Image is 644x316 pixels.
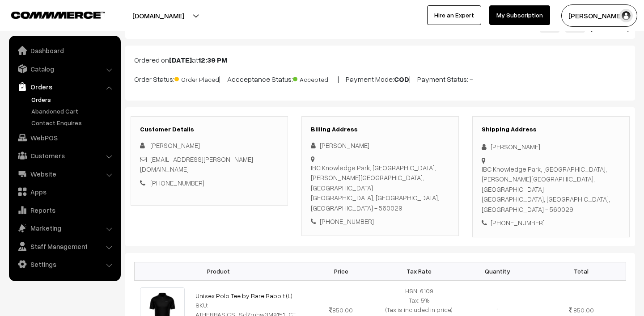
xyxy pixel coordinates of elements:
[11,184,118,200] a: Apps
[135,262,302,280] th: Product
[489,5,550,25] a: My Subscription
[302,262,380,280] th: Price
[619,9,633,22] img: user
[11,166,118,182] a: Website
[311,216,449,227] div: [PHONE_NUMBER]
[11,238,118,254] a: Staff Management
[311,126,449,133] h3: Billing Address
[380,262,458,280] th: Tax Rate
[140,155,253,173] a: [EMAIL_ADDRESS][PERSON_NAME][DOMAIN_NAME]
[195,292,292,299] a: Unisex Polo Tee by Rare Rabbit (L)
[150,179,204,187] a: [PHONE_NUMBER]
[134,55,626,65] p: Ordered on at
[482,164,620,215] div: IBC Knowledge Park, [GEOGRAPHIC_DATA], [PERSON_NAME][GEOGRAPHIC_DATA], [GEOGRAPHIC_DATA] [GEOGRAP...
[427,5,481,25] a: Hire an Expert
[29,106,118,116] a: Abandoned Cart
[134,72,626,84] p: Order Status: | Accceptance Status: | Payment Mode: | Payment Status: -
[329,306,353,314] span: 850.00
[11,42,118,59] a: Dashboard
[11,61,118,77] a: Catalog
[29,95,118,104] a: Orders
[174,72,219,84] span: Order Placed
[311,140,449,151] div: [PERSON_NAME]
[482,126,620,133] h3: Shipping Address
[11,220,118,236] a: Marketing
[11,79,118,95] a: Orders
[198,55,227,64] b: 12:39 PM
[11,202,118,218] a: Reports
[150,141,200,149] span: [PERSON_NAME]
[458,262,537,280] th: Quantity
[537,262,626,280] th: Total
[101,4,216,27] button: [DOMAIN_NAME]
[573,306,594,314] span: 850.00
[394,75,409,84] b: COD
[169,55,192,64] b: [DATE]
[11,256,118,272] a: Settings
[293,72,338,84] span: Accepted
[482,218,620,228] div: [PHONE_NUMBER]
[496,306,499,314] span: 1
[311,163,449,213] div: IBC Knowledge Park, [GEOGRAPHIC_DATA], [PERSON_NAME][GEOGRAPHIC_DATA], [GEOGRAPHIC_DATA] [GEOGRAP...
[140,126,279,133] h3: Customer Details
[11,9,89,20] a: COMMMERCE
[11,130,118,146] a: WebPOS
[386,287,453,313] span: HSN: 6109 Tax: 5% (Tax is included in price)
[11,147,118,164] a: Customers
[482,142,620,152] div: [PERSON_NAME]
[561,4,637,27] button: [PERSON_NAME]
[29,118,118,127] a: Contact Enquires
[11,12,105,18] img: COMMMERCE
